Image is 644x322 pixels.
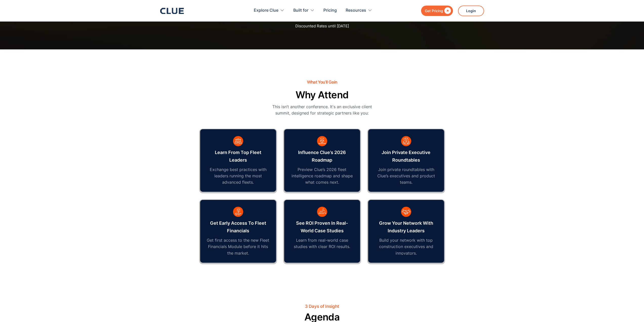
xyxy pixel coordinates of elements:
[254,3,284,18] div: Explore Clue
[458,6,484,16] a: Login
[233,207,243,217] img: Lack of Integration Prevents Insight
[173,80,471,85] h2: What You’ll Gain
[254,3,278,18] div: Explore Clue
[233,136,243,146] img: Lack of Integration Prevents Insight
[375,166,438,186] p: Join private roundtables with Clue’s executives and product teams.
[206,149,270,164] h3: Learn from top fleet leaders
[421,6,453,16] a: Get Pricing
[206,237,270,256] p: Get first access to the new Fleet Financials Module before it hits the market.
[295,23,349,29] p: Discounted Rates until [DATE]
[375,237,438,256] p: Build your network with top construction executives and innovators.
[375,219,438,235] h3: Grow your network with industry leaders
[317,136,327,146] img: Lack of Integration Prevents Insight
[290,166,354,186] p: Preview Clue’s 2026 fleet intelligence roadmap and shape what comes next.
[401,136,411,146] img: Lack of Integration Prevents Insight
[425,8,443,14] div: Get Pricing
[346,3,366,18] div: Resources
[206,219,270,235] h3: Get early access to Fleet Financials
[290,237,354,250] p: Learn from real-world case studies with clear ROI results.
[293,3,315,18] div: Built for
[206,166,270,186] p: Exchange best practices with leaders running the most advanced fleets.
[346,3,372,18] div: Resources
[173,89,471,101] h2: Why Attend
[375,149,438,164] h3: Join private executive roundtables
[290,219,354,235] h3: See ROI proven in real-world case studies
[323,3,337,18] a: Pricing
[173,303,471,310] div: 3 Days of Insight
[317,207,327,217] img: Lack of Integration Prevents Insight
[293,3,308,18] div: Built for
[272,104,373,116] p: This isn’t another conference. It's an exclusive client summit, designed for strategic partners l...
[443,8,451,14] div: 
[401,207,411,217] img: Lack of Integration Prevents Insight
[290,149,354,164] h3: Influence Clue’s 2026 roadmap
